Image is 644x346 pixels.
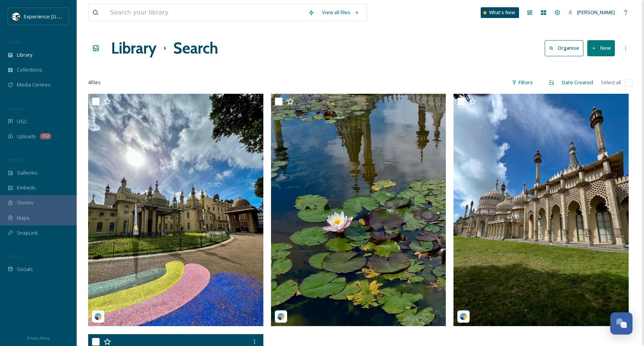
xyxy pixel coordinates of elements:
span: WIDGETS [8,157,25,163]
input: Search your library [106,4,304,21]
img: suitcasecally-17862896907398454.jpeg [453,94,629,326]
span: Galleries [17,169,38,176]
a: [PERSON_NAME] [564,5,619,20]
span: Media Centres [17,81,51,88]
span: UGC [17,118,27,125]
div: Date Created [558,75,597,90]
span: Stories [17,199,33,206]
img: WSCC%20ES%20Socials%20Icon%20-%20Secondary%20-%20Black.jpg [12,13,20,20]
span: MEDIA [8,39,21,45]
span: Embeds [17,184,36,191]
img: snapsea-logo.png [460,313,467,320]
img: suitcasecally-18082079822500669.jpeg [88,94,263,326]
span: Socials [17,266,33,273]
span: Collections [17,66,42,73]
span: Experience [GEOGRAPHIC_DATA] [24,13,100,20]
button: Organise [545,40,583,56]
button: New [587,40,615,56]
button: Open Chat [610,312,632,335]
span: Uploads [17,133,36,140]
a: Privacy Policy [27,333,49,342]
a: What's New [481,7,519,18]
a: View all files [318,5,363,20]
span: Maps [17,214,30,222]
div: 752 [40,133,51,139]
span: Library [17,51,32,59]
span: [PERSON_NAME] [577,9,615,16]
a: Organise [545,40,587,56]
img: snapsea-logo.png [94,313,102,320]
span: SOCIALS [8,254,23,259]
span: SnapLink [17,229,38,237]
span: 4 file s [88,79,101,86]
a: Library [111,37,156,60]
span: Privacy Policy [27,336,49,341]
h1: Search [173,37,218,60]
img: suitcasecally-17991605339829694.jpeg [271,94,446,326]
div: Filters [508,75,537,90]
span: COLLECT [8,106,24,112]
span: Select all [601,79,621,86]
img: snapsea-logo.png [277,313,285,320]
